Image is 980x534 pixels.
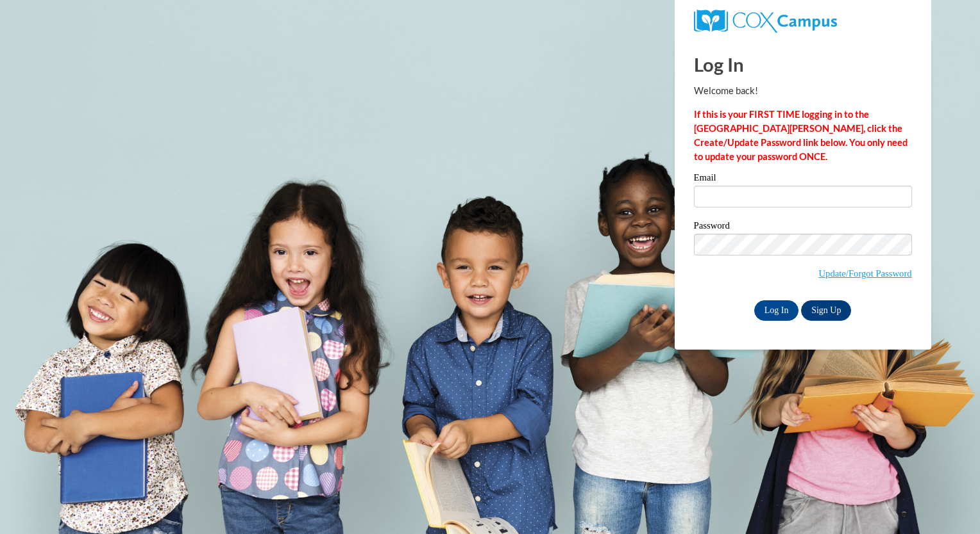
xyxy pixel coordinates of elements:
label: Email [694,173,912,186]
p: Welcome back! [694,84,912,98]
a: Update/Forgot Password [819,268,912,279]
img: COX Campus [694,10,837,33]
h1: Log In [694,51,912,77]
a: COX Campus [694,15,837,26]
input: Log In [754,300,799,321]
label: Password [694,221,912,234]
a: Sign Up [801,300,851,321]
strong: If this is your FIRST TIME logging in to the [GEOGRAPHIC_DATA][PERSON_NAME], click the Create/Upd... [694,109,908,162]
